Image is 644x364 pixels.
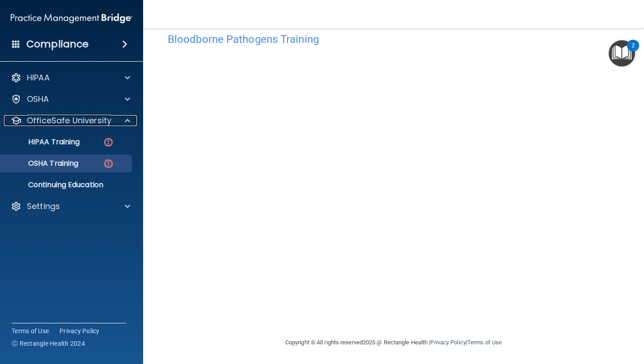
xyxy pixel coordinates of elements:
[631,46,635,57] div: 2
[26,38,89,50] h4: Compliance
[27,94,49,105] p: OSHA
[12,326,49,335] a: Terms of Use
[11,94,130,105] a: OSHA
[11,115,130,126] a: OfficeSafe University
[430,339,466,346] a: Privacy Policy
[11,9,132,27] img: PMB logo
[27,72,50,83] p: HIPAA
[11,201,130,212] a: Settings
[6,138,80,146] p: HIPAA Training
[103,137,114,148] img: danger-circle.6113f641.png
[609,40,635,67] button: Open Resource Center, 2 new notifications
[11,72,130,83] a: HIPAA
[6,159,78,168] p: OSHA Training
[59,326,100,335] a: Privacy Policy
[230,328,557,357] div: Copyright © All rights reserved 2025 @ Rectangle Health | |
[168,33,619,45] h4: Bloodborne Pathogens Training
[12,339,85,348] span: Ⓒ Rectangle Health 2024
[27,115,111,126] p: OfficeSafe University
[6,180,128,189] p: Continuing Education
[168,50,619,325] iframe: bbp
[103,158,114,169] img: danger-circle.6113f641.png
[27,201,60,212] p: Settings
[467,339,502,346] a: Terms of Use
